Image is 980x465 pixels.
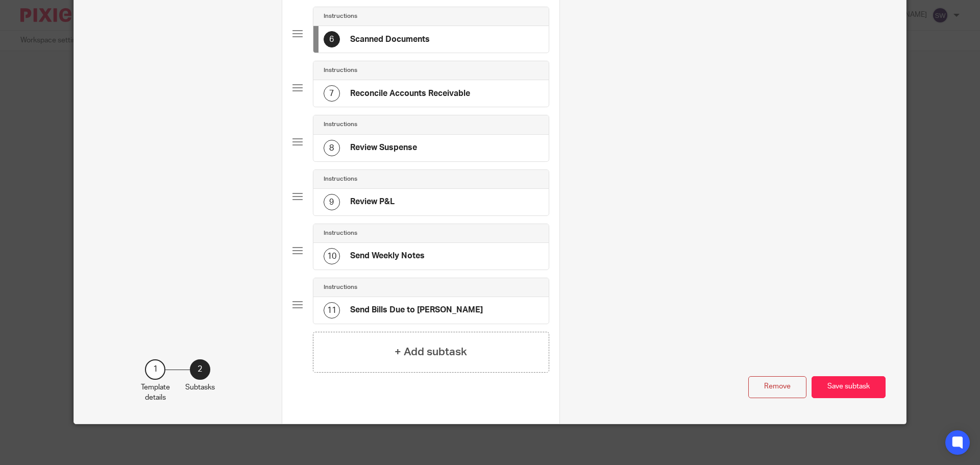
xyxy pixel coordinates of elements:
p: Subtasks [185,382,215,393]
h4: + Add subtask [395,344,467,360]
h4: Send Weekly Notes [350,251,425,261]
h4: Reconcile Accounts Receivable [350,88,470,99]
h4: Instructions [324,283,357,291]
h4: Send Bills Due to [PERSON_NAME] [350,305,483,315]
div: 10 [324,248,340,264]
h4: Instructions [324,175,357,183]
h4: Instructions [324,229,357,237]
h4: Instructions [324,12,357,20]
div: 2 [190,359,210,380]
h4: Review Suspense [350,142,417,153]
div: 6 [324,31,340,47]
div: 1 [145,359,165,380]
button: Save subtask [812,376,886,398]
div: 7 [324,85,340,102]
div: 8 [324,140,340,156]
button: Remove [748,376,806,398]
div: 9 [324,194,340,210]
h4: Scanned Documents [350,34,430,45]
p: Template details [141,382,170,403]
div: 11 [324,302,340,319]
h4: Instructions [324,66,357,75]
h4: Review P&L [350,197,395,207]
h4: Instructions [324,120,357,129]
